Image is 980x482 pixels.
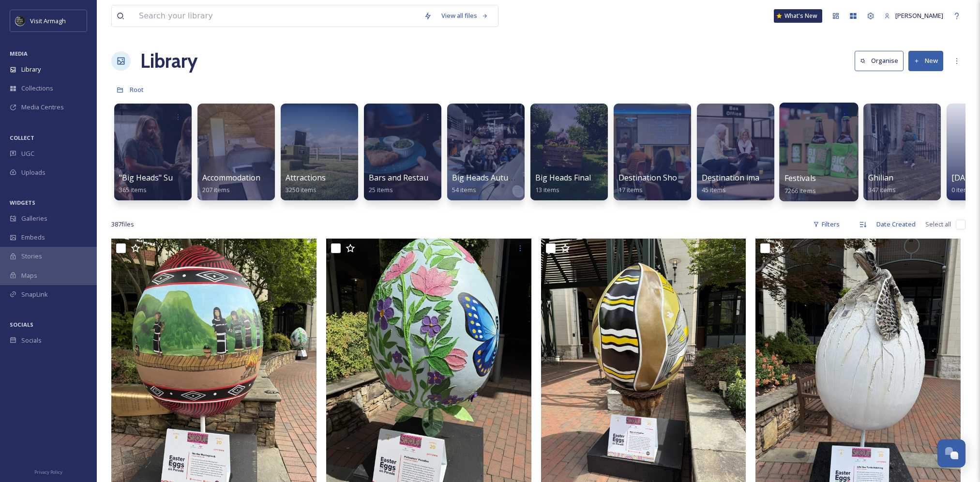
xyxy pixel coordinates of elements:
span: WIDGETS [10,199,35,206]
span: 45 items [702,185,726,194]
span: Attractions [286,172,326,183]
span: 347 items [868,185,896,194]
span: Root [130,85,144,94]
span: UGC [21,149,34,158]
span: [PERSON_NAME] [895,11,943,20]
span: Destination imagery [702,172,776,183]
span: Visit Armagh [30,16,66,25]
span: Uploads [21,168,45,177]
a: Ghilian347 items [868,173,896,194]
a: Bars and Restaurants25 items [369,173,448,194]
span: Destination Showcase, The Alex, [DATE] [618,172,764,183]
a: Attractions3250 items [286,173,326,194]
span: Library [21,65,41,74]
button: Open Chat [937,439,965,467]
span: 25 items [369,185,393,194]
a: Big Heads Autumn 202554 items [452,173,539,194]
div: Date Created [872,215,920,234]
span: Festivals [784,173,816,183]
span: "Big Heads" Summer Content 2025 [119,172,245,183]
span: 54 items [452,185,476,194]
span: Big Heads Final Videos [535,172,617,183]
input: Search your library [134,5,419,27]
button: Organise [855,51,904,71]
a: Root [130,84,144,95]
a: Accommodation207 items [202,173,260,194]
span: SOCIALS [10,321,33,328]
span: Big Heads Autumn 2025 [452,172,539,183]
span: 0 items [951,185,972,194]
span: Stories [21,252,42,261]
span: 207 items [202,185,230,194]
span: 365 items [119,185,147,194]
span: 7266 items [784,186,816,195]
a: Privacy Policy [34,466,62,477]
a: Big Heads Final Videos13 items [535,173,617,194]
span: Select all [925,220,951,229]
div: Filters [808,215,844,234]
span: Bars and Restaurants [369,172,448,183]
a: "Big Heads" Summer Content 2025365 items [119,173,245,194]
span: Collections [21,84,53,93]
a: Destination Showcase, The Alex, [DATE]17 items [618,173,764,194]
a: View all files [437,6,493,25]
span: 387 file s [111,220,134,229]
img: THE-FIRST-PLACE-VISIT-ARMAGH.COM-BLACK.jpg [15,16,25,26]
span: SnapLink [21,290,48,299]
span: Galleries [21,214,47,223]
a: What's New [774,9,822,23]
a: Library [140,46,197,75]
span: 3250 items [286,185,317,194]
span: Privacy Policy [34,469,62,475]
span: Maps [21,271,37,280]
span: Ghilian [868,172,893,183]
span: Media Centres [21,103,64,112]
span: Accommodation [202,172,260,183]
span: 13 items [535,185,559,194]
span: 17 items [618,185,643,194]
a: Festivals7266 items [784,174,816,195]
span: COLLECT [10,134,34,141]
button: New [908,51,943,71]
span: MEDIA [10,50,28,57]
span: Socials [21,336,42,345]
a: Destination imagery45 items [702,173,776,194]
a: [PERSON_NAME] [879,6,948,25]
span: Embeds [21,233,45,242]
